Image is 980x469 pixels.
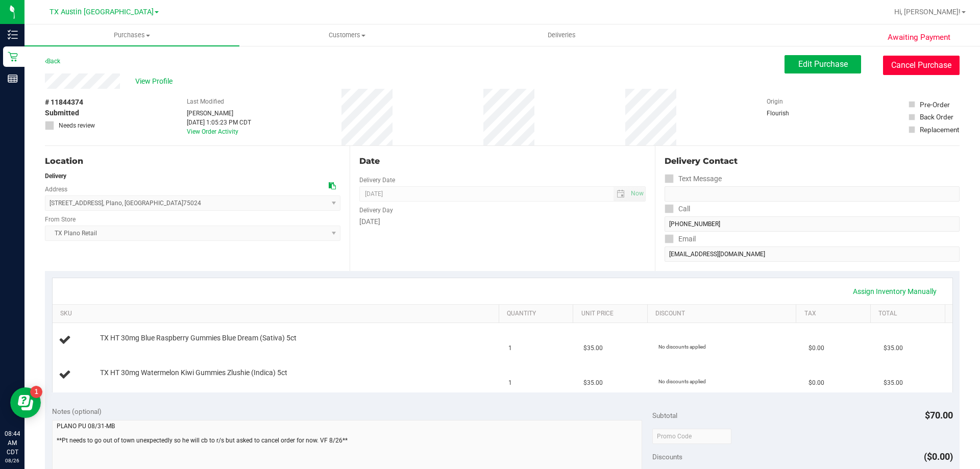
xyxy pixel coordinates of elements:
[924,451,953,462] span: ($0.00)
[894,8,961,16] span: Hi, [PERSON_NAME]!
[187,97,224,106] label: Last Modified
[508,343,512,353] span: 1
[187,118,251,127] div: [DATE] 1:05:23 PM CDT
[359,176,395,185] label: Delivery Date
[665,202,690,216] label: Call
[59,121,95,130] span: Needs review
[24,31,239,40] span: Purchases
[508,378,512,388] span: 1
[10,387,41,418] iframe: Resource center
[45,215,76,224] label: From Store
[534,31,590,40] span: Deliveries
[884,378,903,388] span: $35.00
[24,24,239,46] a: Purchases
[187,128,238,135] a: View Order Activity
[652,448,682,466] span: Discounts
[45,172,66,180] strong: Delivery
[359,216,645,227] div: [DATE]
[60,310,495,318] a: SKU
[655,310,792,318] a: Discount
[665,171,722,186] label: Text Message
[52,407,102,415] span: Notes (optional)
[45,108,79,118] span: Submitted
[767,97,783,106] label: Origin
[665,155,960,167] div: Delivery Contact
[329,181,336,191] div: Copy address to clipboard
[45,97,83,108] span: # 11844374
[884,343,903,353] span: $35.00
[100,333,297,343] span: TX HT 30mg Blue Raspberry Gummies Blue Dream (Sativa) 5ct
[187,109,251,118] div: [PERSON_NAME]
[808,378,824,388] span: $0.00
[920,125,959,135] div: Replacement
[5,429,20,457] p: 08:44 AM CDT
[804,310,867,318] a: Tax
[808,343,824,353] span: $0.00
[100,368,287,378] span: TX HT 30mg Watermelon Kiwi Gummies Zlushie (Indica) 5ct
[507,310,569,318] a: Quantity
[665,186,960,202] input: Format: (999) 999-9999
[135,76,176,87] span: View Profile
[652,411,677,419] span: Subtotal
[583,378,603,388] span: $35.00
[878,310,941,318] a: Total
[8,30,18,40] inline-svg: Inventory
[50,8,154,16] span: TX Austin [GEOGRAPHIC_DATA]
[920,112,953,122] div: Back Order
[920,100,950,110] div: Pre-Order
[583,343,603,353] span: $35.00
[925,410,953,421] span: $70.00
[785,55,861,73] button: Edit Purchase
[798,59,848,69] span: Edit Purchase
[30,386,42,398] iframe: Resource center unread badge
[665,232,696,246] label: Email
[665,216,960,232] input: Format: (999) 999-9999
[8,52,18,62] inline-svg: Retail
[846,283,943,300] a: Assign Inventory Manually
[239,24,454,46] a: Customers
[359,206,393,215] label: Delivery Day
[658,344,706,350] span: No discounts applied
[359,155,645,167] div: Date
[652,429,731,444] input: Promo Code
[454,24,669,46] a: Deliveries
[240,31,454,40] span: Customers
[45,58,60,65] a: Back
[581,310,644,318] a: Unit Price
[888,32,950,43] span: Awaiting Payment
[5,457,20,464] p: 08/26
[45,185,67,194] label: Address
[45,155,340,167] div: Location
[8,73,18,84] inline-svg: Reports
[767,109,818,118] div: Flourish
[658,379,706,384] span: No discounts applied
[883,56,960,75] button: Cancel Purchase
